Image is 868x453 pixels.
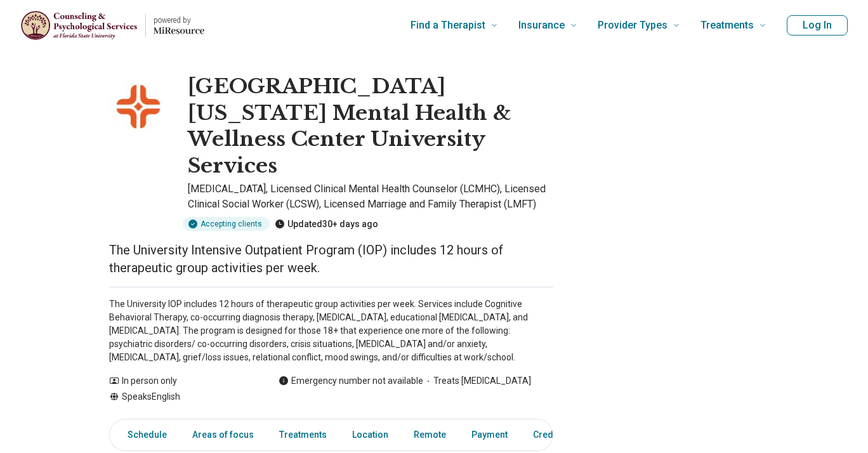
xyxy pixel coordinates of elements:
div: Speaks English [109,390,253,404]
p: The University Intensive Outpatient Program (IOP) includes 12 hours of therapeutic group activiti... [109,241,553,277]
div: In person only [109,374,253,388]
span: Find a Therapist [411,16,485,34]
a: Treatments [272,422,334,448]
div: Updated 30+ days ago [275,217,378,231]
p: The University IOP includes 12 hours of therapeutic group activities per week. Services include C... [109,298,553,364]
span: Treatments [700,16,754,34]
a: Remote [406,422,454,448]
span: Treats [MEDICAL_DATA] [423,374,531,388]
a: Credentials [525,422,589,448]
a: Location [345,422,396,448]
span: Insurance [518,16,565,34]
a: Home page [20,5,204,46]
a: Payment [464,422,515,448]
p: [MEDICAL_DATA], Licensed Clinical Mental Health Counselor (LCMHC), Licensed Clinical Social Worke... [188,181,553,212]
a: Areas of focus [185,422,261,448]
a: Schedule [112,422,174,448]
h1: [GEOGRAPHIC_DATA][US_STATE] Mental Health & Wellness Center University Services [188,74,553,179]
img: HCA Florida Capital Hospital Mental Health & Wellness Center University Services, Psychiatrist [109,74,173,137]
div: Emergency number not available [279,374,423,388]
button: Log In [787,15,848,36]
span: Provider Types [598,16,667,34]
div: Accepting clients [183,217,270,231]
p: powered by [154,15,204,25]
